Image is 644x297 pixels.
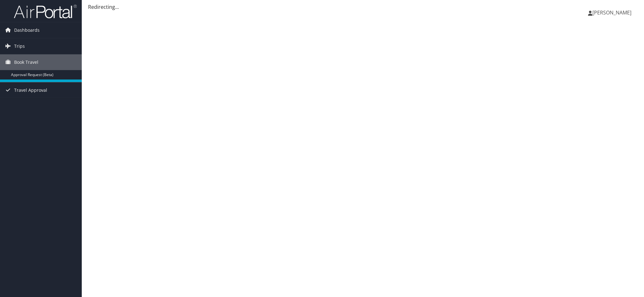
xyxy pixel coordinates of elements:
[88,3,638,11] div: Redirecting...
[588,3,638,22] a: [PERSON_NAME]
[14,4,77,19] img: airportal-logo.png
[592,9,631,16] span: [PERSON_NAME]
[14,22,40,38] span: Dashboards
[14,54,38,70] span: Book Travel
[14,38,25,54] span: Trips
[14,82,47,98] span: Travel Approval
